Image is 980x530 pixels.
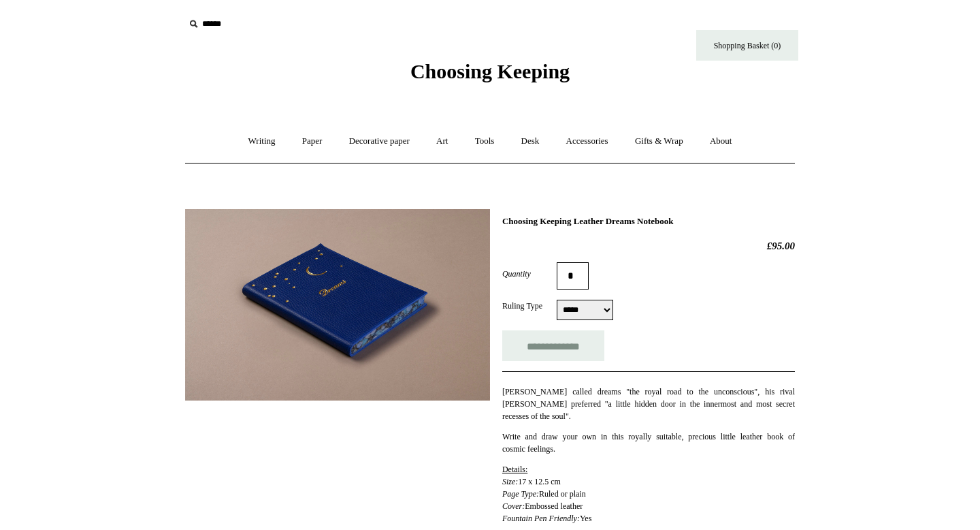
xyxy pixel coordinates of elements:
[337,123,422,159] a: Decorative paper
[410,60,570,82] span: Choosing Keeping
[696,30,798,61] a: Shopping Basket (0)
[502,465,527,474] span: Details:
[502,431,795,455] p: Write and draw your own in this royally suitable, precious little leather book of cosmic feelings.
[236,123,288,159] a: Writing
[623,123,696,159] a: Gifts & Wrap
[410,71,570,80] a: Choosing Keeping
[509,123,552,159] a: Desk
[502,489,586,511] span: Ruled or plain Embossed leather
[463,123,507,159] a: Tools
[502,300,557,312] label: Ruling Type
[554,123,621,159] a: Accessories
[185,209,490,401] img: Choosing Keeping Leather Dreams Notebook
[502,489,539,499] em: Page Type:
[424,123,460,159] a: Art
[502,501,525,511] em: Cover:
[580,514,591,523] span: Yes
[502,216,795,227] h1: Choosing Keeping Leather Dreams Notebook
[502,268,557,280] label: Quantity
[502,386,795,422] p: [PERSON_NAME] called dreams "the royal road to the unconscious", his rival [PERSON_NAME] preferre...
[290,123,335,159] a: Paper
[502,477,518,486] em: Size:
[698,123,745,159] a: About
[502,240,795,252] h2: £95.00
[518,477,561,486] span: 17 x 12.5 cm
[502,514,580,523] em: Fountain Pen Friendly:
